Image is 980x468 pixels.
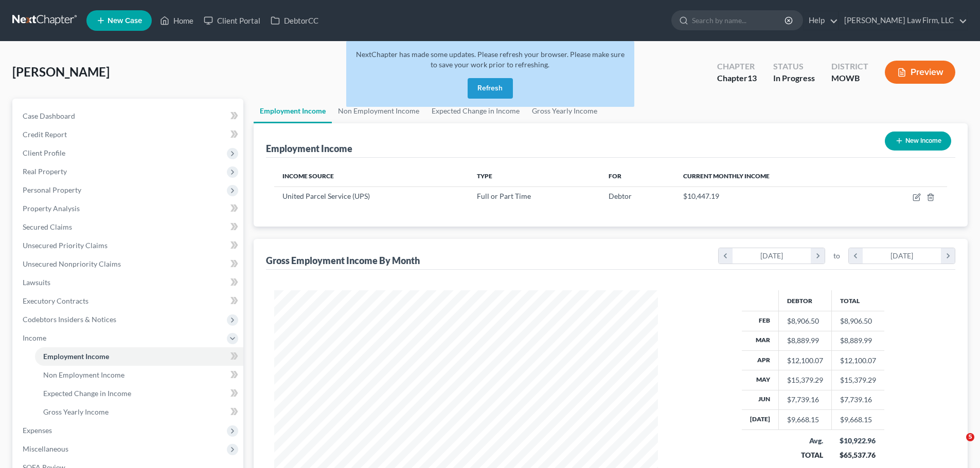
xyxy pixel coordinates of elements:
span: $10,447.19 [683,192,719,200]
a: Expected Change in Income [35,384,243,403]
span: Property Analysis [23,204,80,213]
span: Unsecured Nonpriority Claims [23,259,121,268]
span: Full or Part Time [477,192,531,200]
span: Type [477,172,492,180]
span: Case Dashboard [23,111,75,120]
a: Gross Yearly Income [35,403,243,421]
a: Unsecured Nonpriority Claims [14,255,243,273]
span: Gross Yearly Income [43,407,109,416]
i: chevron_right [941,248,955,264]
span: Credit Report [23,130,67,139]
a: Case Dashboard [14,107,243,125]
td: $8,889.99 [831,331,884,350]
div: $15,379.29 [787,375,823,385]
a: Credit Report [14,125,243,144]
a: Client Portal [199,11,265,30]
a: [PERSON_NAME] Law Firm, LLC [839,11,967,30]
th: Mar [742,331,779,350]
span: Lawsuits [23,278,50,287]
span: Unsecured Priority Claims [23,241,108,250]
a: Lawsuits [14,273,243,292]
td: $8,906.50 [831,311,884,331]
span: to [833,251,840,261]
a: Executory Contracts [14,292,243,310]
span: Client Profile [23,148,65,157]
td: $15,379.29 [831,370,884,390]
button: Refresh [468,78,513,99]
span: 5 [966,433,974,441]
span: Income Source [282,172,334,180]
div: [DATE] [733,248,811,264]
th: Feb [742,311,779,331]
div: $8,906.50 [787,316,823,326]
input: Search by name... [692,11,786,30]
button: New Income [885,132,951,151]
a: Employment Income [35,347,243,366]
i: chevron_left [849,248,863,264]
span: Codebtors Insiders & Notices [23,315,116,324]
div: $7,739.16 [787,395,823,405]
span: For [609,172,621,180]
a: DebtorCC [265,11,324,30]
div: MOWB [831,72,868,84]
div: Chapter [717,72,757,84]
span: Real Property [23,167,67,176]
span: Executory Contracts [23,296,88,305]
button: Preview [885,61,955,84]
span: Income [23,333,46,342]
span: New Case [108,17,142,25]
span: [PERSON_NAME] [12,64,110,79]
th: Total [831,290,884,311]
td: $12,100.07 [831,350,884,370]
span: Non Employment Income [43,370,124,379]
a: Property Analysis [14,199,243,218]
th: Apr [742,350,779,370]
div: Employment Income [266,142,352,155]
div: $8,889.99 [787,335,823,346]
span: Secured Claims [23,222,72,231]
span: Expected Change in Income [43,389,131,398]
th: [DATE] [742,410,779,429]
span: Expenses [23,426,52,435]
div: In Progress [773,72,815,84]
div: Chapter [717,61,757,72]
div: Status [773,61,815,72]
th: Jun [742,390,779,409]
div: Gross Employment Income By Month [266,254,420,267]
th: May [742,370,779,390]
span: United Parcel Service (UPS) [282,192,370,200]
span: NextChapter has made some updates. Please refresh your browser. Please make sure to save your wor... [356,50,625,69]
span: Personal Property [23,185,81,194]
div: $65,537.76 [840,450,876,460]
span: Miscellaneous [23,444,68,453]
a: Non Employment Income [332,99,425,123]
div: District [831,61,868,72]
i: chevron_left [719,248,733,264]
a: Employment Income [254,99,332,123]
div: $9,668.15 [787,415,823,425]
div: Avg. [787,436,823,446]
span: 13 [747,73,757,83]
iframe: Intercom live chat [945,433,970,458]
a: Home [155,11,199,30]
td: $7,739.16 [831,390,884,409]
span: Current Monthly Income [683,172,770,180]
div: $10,922.96 [840,436,876,446]
i: chevron_right [811,248,825,264]
a: Secured Claims [14,218,243,236]
span: Debtor [609,192,632,200]
th: Debtor [778,290,831,311]
td: $9,668.15 [831,410,884,429]
a: Unsecured Priority Claims [14,236,243,255]
a: Non Employment Income [35,366,243,384]
div: TOTAL [787,450,823,460]
span: Employment Income [43,352,109,361]
div: [DATE] [863,248,941,264]
a: Help [804,11,838,30]
div: $12,100.07 [787,355,823,366]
